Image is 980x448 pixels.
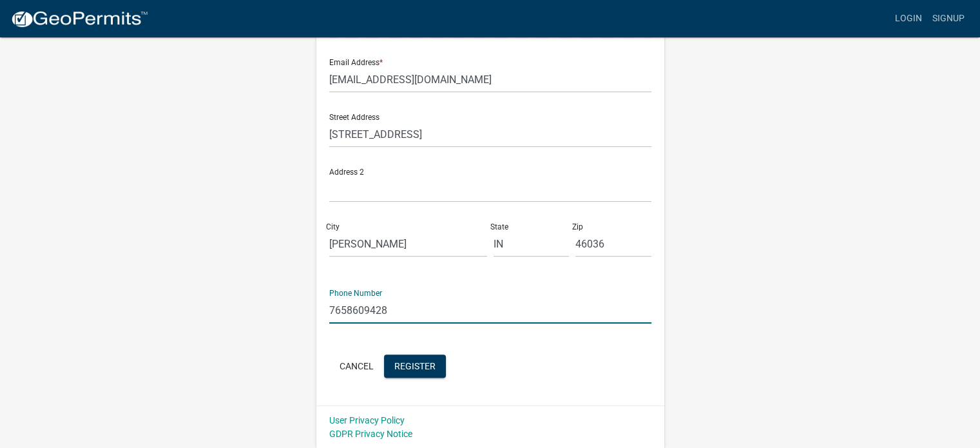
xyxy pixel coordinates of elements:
button: Cancel [329,355,384,378]
a: GDPR Privacy Notice [329,429,412,439]
span: Register [394,360,436,371]
a: Signup [927,6,970,31]
button: Register [384,355,446,378]
a: Login [890,6,927,31]
a: User Privacy Policy [329,415,405,425]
